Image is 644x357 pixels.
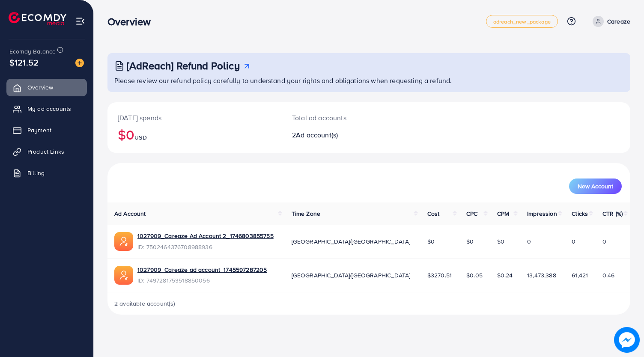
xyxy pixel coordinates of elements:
[6,100,87,117] a: My ad accounts
[75,59,84,67] img: image
[427,237,435,246] span: $0
[292,113,402,123] p: Total ad accounts
[107,15,158,28] h3: Overview
[6,122,87,139] a: Payment
[427,209,440,218] span: Cost
[572,209,588,218] span: Clicks
[27,104,71,113] span: My ad accounts
[292,131,402,139] h2: 2
[296,130,338,140] span: Ad account(s)
[114,75,625,86] p: Please review our refund policy carefully to understand your rights and obligations when requesti...
[9,12,66,25] img: logo
[75,16,85,26] img: menu
[118,113,271,123] p: [DATE] spends
[466,237,474,246] span: $0
[137,243,274,251] span: ID: 7502464376708988936
[486,15,558,28] a: adreach_new_package
[607,16,630,27] p: Careaze
[578,183,613,189] span: New Account
[602,271,615,280] span: 0.46
[9,56,39,68] span: $121.52
[6,164,87,181] a: Billing
[466,209,477,218] span: CPC
[527,237,531,246] span: 0
[137,276,267,285] span: ID: 7497281753518850056
[292,209,320,218] span: Time Zone
[27,147,64,156] span: Product Links
[527,209,557,218] span: Impression
[292,237,411,246] span: [GEOGRAPHIC_DATA]/[GEOGRAPHIC_DATA]
[114,209,146,218] span: Ad Account
[137,232,274,240] a: 1027909_Careaze Ad Account 2_1746803855755
[602,209,623,218] span: CTR (%)
[497,237,504,246] span: $0
[27,169,45,177] span: Billing
[589,16,630,27] a: Careaze
[114,299,176,308] span: 2 available account(s)
[27,126,51,134] span: Payment
[572,271,588,280] span: 61,421
[493,19,551,24] span: adreach_new_package
[27,83,53,92] span: Overview
[127,59,240,72] h3: [AdReach] Refund Policy
[497,209,509,218] span: CPM
[6,79,87,96] a: Overview
[602,237,606,246] span: 0
[527,271,556,280] span: 13,473,388
[114,266,133,285] img: ic-ads-acc.e4c84228.svg
[569,178,622,194] button: New Account
[114,232,133,251] img: ic-ads-acc.e4c84228.svg
[497,271,513,280] span: $0.24
[118,126,271,143] h2: $0
[466,271,483,280] span: $0.05
[134,133,146,142] span: USD
[137,265,267,274] a: 1027909_Careaze ad account_1745597287205
[427,271,452,280] span: $3270.51
[614,327,640,353] img: image
[572,237,575,246] span: 0
[9,47,56,56] span: Ecomdy Balance
[6,143,87,160] a: Product Links
[292,271,411,280] span: [GEOGRAPHIC_DATA]/[GEOGRAPHIC_DATA]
